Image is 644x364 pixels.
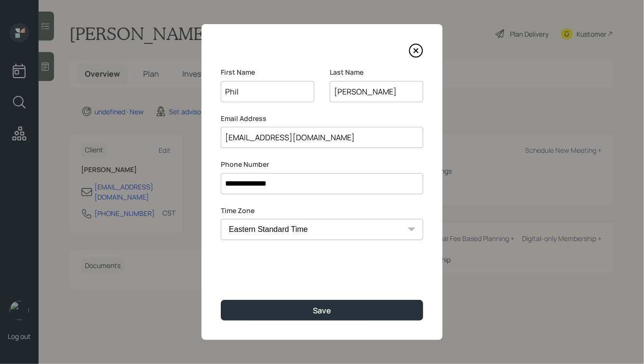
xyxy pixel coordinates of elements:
[221,206,423,216] label: Time Zone
[221,67,314,77] label: First Name
[221,114,423,123] label: Email Address
[330,67,423,77] label: Last Name
[221,300,423,321] button: Save
[313,305,331,316] div: Save
[221,160,423,169] label: Phone Number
